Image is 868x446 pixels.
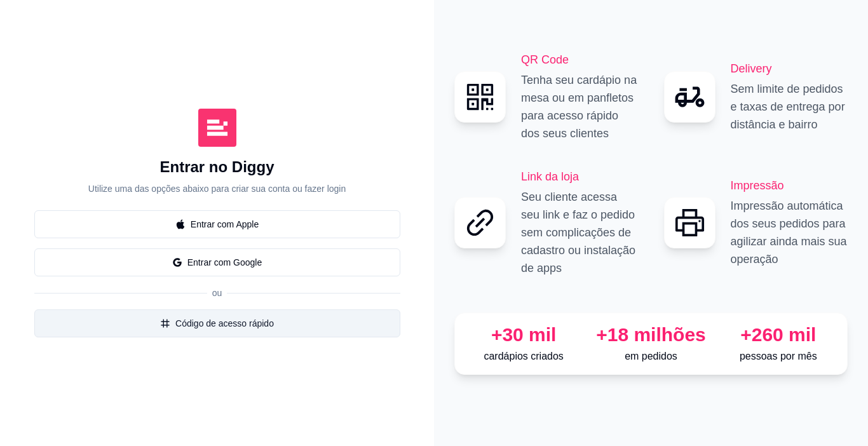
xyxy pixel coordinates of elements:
span: google [172,257,182,267]
p: cardápios criados [465,349,582,364]
p: Impressão automática dos seus pedidos para agilizar ainda mais sua operação [731,197,848,268]
h2: QR Code [521,51,639,69]
div: +260 mil [720,323,837,346]
p: Utilize uma das opções abaixo para criar sua conta ou fazer login [88,182,346,195]
button: googleEntrar com Google [34,248,400,276]
span: apple [175,219,186,229]
span: number [160,318,170,328]
p: Tenha seu cardápio na mesa ou em panfletos para acesso rápido dos seus clientes [521,71,639,142]
button: appleEntrar com Apple [34,210,400,238]
p: em pedidos [592,349,709,364]
p: pessoas por mês [720,349,837,364]
div: +18 milhões [592,323,709,346]
p: Sem limite de pedidos e taxas de entrega por distância e bairro [731,80,848,133]
h2: Impressão [731,177,848,194]
div: +30 mil [465,323,582,346]
img: Diggy [198,109,236,147]
h2: Link da loja [521,168,639,186]
button: numberCódigo de acesso rápido [34,309,400,337]
h2: Delivery [731,60,848,78]
p: Seu cliente acessa seu link e faz o pedido sem complicações de cadastro ou instalação de apps [521,188,639,277]
h1: Entrar no Diggy [159,157,274,177]
span: ou [207,288,227,298]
